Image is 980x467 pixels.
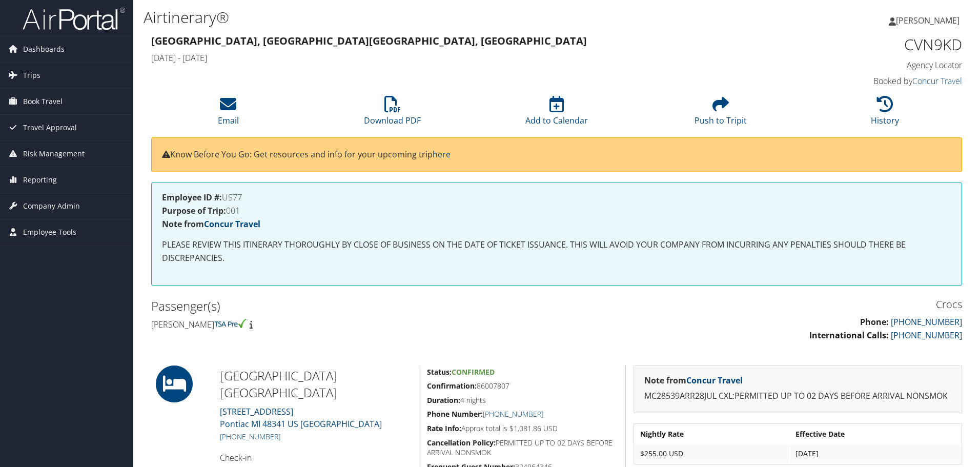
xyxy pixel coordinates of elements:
[483,409,543,419] a: [PHONE_NUMBER]
[871,101,899,126] a: History
[525,101,588,126] a: Add to Calendar
[364,101,421,126] a: Download PDF
[151,297,549,315] h2: Passenger(s)
[427,423,618,434] h5: Approx total is $1,081.86 USD
[151,34,587,48] strong: [GEOGRAPHIC_DATA], [GEOGRAPHIC_DATA] [GEOGRAPHIC_DATA], [GEOGRAPHIC_DATA]
[23,167,57,193] span: Reporting
[23,115,77,140] span: Travel Approval
[912,75,962,87] a: Concur Travel
[790,444,961,463] td: [DATE]
[433,149,451,160] a: here
[771,75,962,87] h4: Booked by
[427,409,483,419] strong: Phone Number:
[220,452,411,463] h4: Check-in
[427,423,461,433] strong: Rate Info:
[23,63,40,88] span: Trips
[204,218,260,230] a: Concur Travel
[23,36,65,62] span: Dashboards
[427,438,618,458] h5: PERMITTED UP TO 02 DAYS BEFORE ARRIVAL NONSMOK
[23,89,63,114] span: Book Travel
[220,367,411,401] h2: [GEOGRAPHIC_DATA] [GEOGRAPHIC_DATA]
[427,438,496,448] strong: Cancellation Policy:
[162,205,226,216] strong: Purpose of Trip:
[635,425,789,443] th: Nightly Rate
[162,192,222,203] strong: Employee ID #:
[427,381,618,391] h5: 86007807
[220,432,280,441] a: [PHONE_NUMBER]
[23,141,85,167] span: Risk Management
[220,406,382,430] a: [STREET_ADDRESS]Pontiac MI 48341 US [GEOGRAPHIC_DATA]
[891,316,962,328] a: [PHONE_NUMBER]
[771,59,962,71] h4: Agency Locator
[644,375,743,386] strong: Note from
[427,381,477,391] strong: Confirmation:
[635,444,789,463] td: $255.00 USD
[695,101,747,126] a: Push to Tripit
[891,330,962,341] a: [PHONE_NUMBER]
[564,297,962,312] h3: Crocs
[427,395,618,405] h5: 4 nights
[686,375,743,386] a: Concur Travel
[427,367,452,377] strong: Status:
[162,218,260,230] strong: Note from
[162,207,951,215] h4: 001
[809,330,889,341] strong: International Calls:
[162,193,951,201] h4: US77
[218,101,239,126] a: Email
[23,193,80,219] span: Company Admin
[162,148,951,161] p: Know Before You Go: Get resources and info for your upcoming trip
[644,390,951,403] p: MC28539ARR28JUL CXL:PERMITTED UP TO 02 DAYS BEFORE ARRIVAL NONSMOK
[860,316,889,328] strong: Phone:
[23,7,125,31] img: airportal-logo.png
[151,52,756,64] h4: [DATE] - [DATE]
[214,319,248,328] img: tsa-precheck.png
[896,15,959,26] span: [PERSON_NAME]
[151,319,549,330] h4: [PERSON_NAME]
[23,219,76,245] span: Employee Tools
[889,5,970,36] a: [PERSON_NAME]
[452,367,495,377] span: Confirmed
[771,34,962,55] h1: CVN9KD
[790,425,961,443] th: Effective Date
[144,7,695,28] h1: Airtinerary®
[427,395,460,405] strong: Duration:
[162,238,951,265] p: PLEASE REVIEW THIS ITINERARY THOROUGHLY BY CLOSE OF BUSINESS ON THE DATE OF TICKET ISSUANCE. THIS...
